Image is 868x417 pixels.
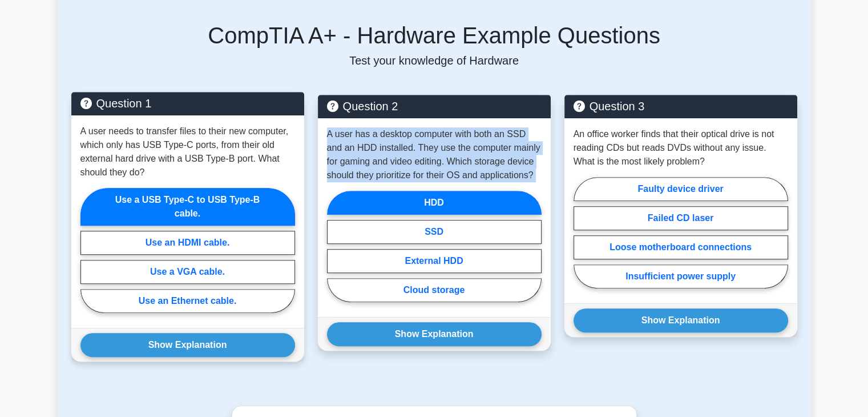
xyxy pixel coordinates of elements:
h5: CompTIA A+ - Hardware Example Questions [71,22,797,49]
label: Failed CD laser [574,206,788,230]
label: Loose motherboard connections [574,235,788,259]
label: Use a VGA cable. [80,260,295,284]
h5: Question 3 [574,99,788,113]
p: Test your knowledge of Hardware [71,54,797,67]
label: Use an Ethernet cable. [80,289,295,313]
label: Faulty device driver [574,177,788,201]
button: Show Explanation [574,308,788,332]
button: Show Explanation [327,322,542,346]
label: External HDD [327,249,542,273]
p: An office worker finds that their optical drive is not reading CDs but reads DVDs without any iss... [574,127,788,169]
button: Show Explanation [80,333,295,357]
h5: Question 2 [327,99,542,113]
label: Use an HDMI cable. [80,231,295,255]
label: Use a USB Type-C to USB Type-B cable. [80,188,295,226]
p: A user needs to transfer files to their new computer, which only has USB Type-C ports, from their... [80,125,295,179]
label: HDD [327,191,542,215]
h5: Question 1 [80,97,295,110]
label: Insufficient power supply [574,264,788,288]
label: Cloud storage [327,278,542,302]
p: A user has a desktop computer with both an SSD and an HDD installed. They use the computer mainly... [327,127,542,182]
label: SSD [327,220,542,244]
